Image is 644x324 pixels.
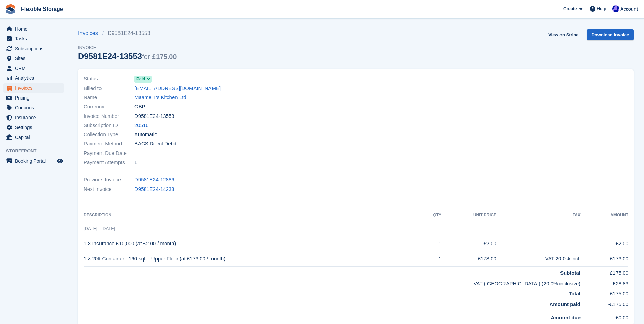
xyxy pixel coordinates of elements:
span: Billed to [84,85,134,92]
span: Paid [136,76,145,82]
span: 1 [134,159,137,166]
strong: Amount due [551,314,581,320]
strong: Total [569,291,581,296]
a: Flexible Storage [18,3,66,15]
td: 1 × 20ft Container - 160 sqft - Upper Floor (at £173.00 / month) [84,251,421,267]
span: Payment Due Date [84,149,134,157]
div: D9581E24-13553 [78,52,177,61]
a: Download Invoice [587,29,634,40]
span: BACS Direct Debit [134,140,176,148]
a: menu [3,93,64,103]
span: Account [620,6,638,13]
span: [DATE] - [DATE] [84,226,115,231]
a: 20516 [134,122,149,129]
a: Paid [134,75,152,83]
a: D9581E24-12886 [134,176,174,184]
span: Sites [15,54,56,63]
a: menu [3,24,64,34]
span: Payment Method [84,140,134,148]
a: menu [3,156,64,166]
a: D9581E24-14233 [134,185,174,193]
span: £175.00 [152,53,177,60]
a: menu [3,123,64,132]
td: 1 [421,236,441,251]
span: Subscription ID [84,122,134,129]
a: menu [3,34,64,43]
strong: Amount paid [549,301,581,307]
span: Automatic [134,131,157,139]
th: Description [84,210,421,221]
span: Create [563,5,577,12]
span: Tasks [15,34,56,43]
a: [EMAIL_ADDRESS][DOMAIN_NAME] [134,85,221,92]
span: Previous Invoice [84,176,134,184]
span: Payment Attempts [84,159,134,166]
span: Storefront [6,148,68,155]
span: Next Invoice [84,185,134,193]
a: menu [3,54,64,63]
span: CRM [15,64,56,73]
td: -£175.00 [581,298,628,311]
a: Preview store [56,157,64,165]
span: GBP [134,103,145,111]
span: Coupons [15,103,56,112]
td: £173.00 [581,251,628,267]
span: Analytics [15,73,56,83]
td: 1 × Insurance £10,000 (at £2.00 / month) [84,236,421,251]
span: Pricing [15,93,56,103]
a: menu [3,113,64,122]
td: £2.00 [441,236,496,251]
span: Capital [15,132,56,142]
a: View on Stripe [546,29,581,40]
nav: breadcrumbs [78,29,177,37]
td: £173.00 [441,251,496,267]
a: menu [3,83,64,93]
a: menu [3,103,64,112]
div: VAT 20.0% incl. [496,255,581,263]
span: Help [597,5,606,12]
td: £2.00 [581,236,628,251]
td: £28.83 [581,277,628,288]
td: £175.00 [581,287,628,298]
span: for [142,53,150,60]
td: VAT ([GEOGRAPHIC_DATA]) (20.0% inclusive) [84,277,581,288]
span: Invoices [15,83,56,93]
a: menu [3,73,64,83]
span: Subscriptions [15,44,56,53]
a: menu [3,132,64,142]
img: stora-icon-8386f47178a22dfd0bd8f6a31ec36ba5ce8667c1dd55bd0f319d3a0aa187defe.svg [5,4,16,14]
span: D9581E24-13553 [134,112,174,120]
span: Collection Type [84,131,134,139]
th: Unit Price [441,210,496,221]
th: Tax [496,210,581,221]
a: menu [3,64,64,73]
span: Name [84,94,134,102]
span: Settings [15,123,56,132]
td: £175.00 [581,267,628,277]
span: Invoice [78,44,177,51]
span: Booking Portal [15,156,56,166]
a: menu [3,44,64,53]
a: Maame T's Kitchen Ltd [134,94,186,102]
span: Currency [84,103,134,111]
span: Status [84,75,134,83]
span: Insurance [15,113,56,122]
strong: Subtotal [560,270,581,276]
span: Home [15,24,56,34]
a: Invoices [78,29,102,37]
th: Amount [581,210,628,221]
span: Invoice Number [84,112,134,120]
img: Ian Petherick [612,5,619,12]
td: 1 [421,251,441,267]
th: QTY [421,210,441,221]
td: £0.00 [581,311,628,322]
